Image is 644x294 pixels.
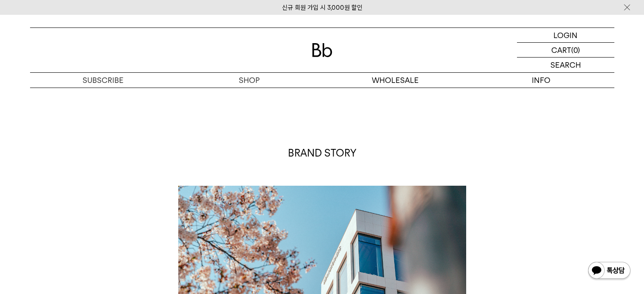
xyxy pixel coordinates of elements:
[517,28,614,43] a: LOGIN
[176,73,322,88] a: SHOP
[571,43,580,57] p: (0)
[553,28,578,42] p: LOGIN
[551,43,571,57] p: CART
[312,43,332,57] img: 로고
[550,58,581,72] p: SEARCH
[517,43,614,58] a: CART (0)
[30,73,176,88] a: SUBSCRIBE
[178,146,466,160] p: BRAND STORY
[322,73,468,88] p: WHOLESALE
[468,73,614,88] p: INFO
[282,4,362,11] a: 신규 회원 가입 시 3,000원 할인
[587,261,631,281] img: 카카오톡 채널 1:1 채팅 버튼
